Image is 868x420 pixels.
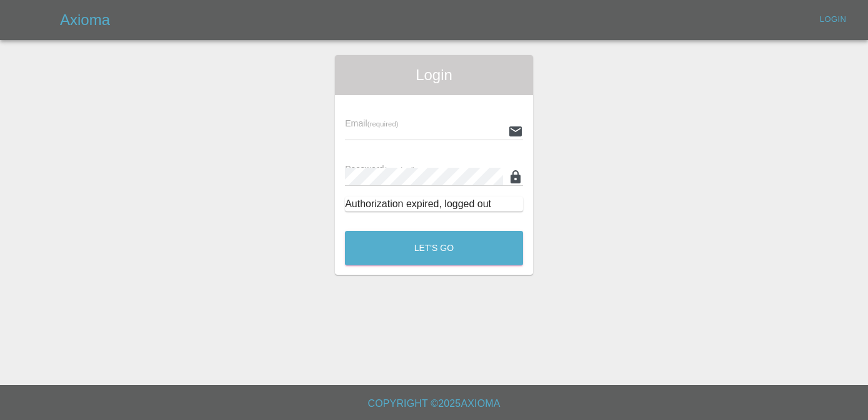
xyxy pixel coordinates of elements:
[384,166,416,173] small: (required)
[345,231,523,265] button: Let's Go
[345,118,398,128] span: Email
[345,164,415,174] span: Password
[10,395,858,412] h6: Copyright © 2025 Axioma
[345,65,523,85] span: Login
[60,10,110,30] h5: Axioma
[813,10,853,29] a: Login
[367,120,399,128] small: (required)
[345,197,523,212] div: Authorization expired, logged out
